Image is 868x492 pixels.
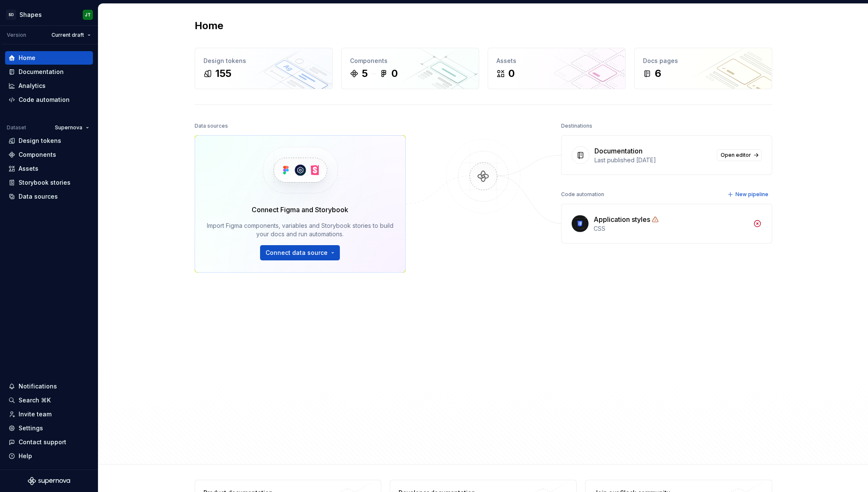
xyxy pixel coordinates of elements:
[643,57,763,65] div: Docs pages
[52,32,84,38] span: Current draft
[19,192,58,201] div: Data sources
[5,421,93,435] a: Settings
[5,176,93,189] a: Storybook stories
[362,67,368,80] div: 5
[19,396,51,405] div: Search ⌘K
[5,380,93,393] button: Notifications
[5,449,93,463] button: Help
[725,189,772,200] button: New pipeline
[5,134,93,148] a: Design tokens
[7,124,26,131] div: Dataset
[85,11,91,18] div: JT
[655,67,661,80] div: 6
[634,48,772,89] a: Docs pages6
[19,178,71,187] div: Storybook stories
[55,124,82,131] span: Supernova
[594,224,748,233] div: CSS
[19,150,56,159] div: Components
[19,424,43,432] div: Settings
[19,438,66,446] div: Contact support
[195,120,228,132] div: Data sources
[266,249,328,257] span: Connect data source
[594,214,650,224] div: Application styles
[195,48,333,89] a: Design tokens155
[508,67,515,80] div: 0
[19,410,52,418] div: Invite team
[7,32,26,38] div: Version
[19,96,70,104] div: Code automation
[19,11,42,19] div: Shapes
[19,137,61,145] div: Design tokens
[5,407,93,421] a: Invite team
[51,122,93,134] button: Supernova
[496,57,617,65] div: Assets
[594,156,712,164] div: Last published [DATE]
[391,67,398,80] div: 0
[488,48,626,89] a: Assets0
[28,477,70,485] svg: Supernova Logo
[19,82,46,90] div: Analytics
[215,67,231,80] div: 155
[6,10,16,20] div: SD
[2,5,96,24] button: SDShapesJT
[5,435,93,449] button: Contact support
[721,152,751,159] span: Open editor
[350,57,470,65] div: Components
[19,452,32,460] div: Help
[594,146,643,156] div: Documentation
[203,57,324,65] div: Design tokens
[19,54,35,62] div: Home
[207,221,393,238] div: Import Figma components, variables and Storybook stories to build your docs and run automations.
[5,79,93,93] a: Analytics
[5,148,93,161] a: Components
[19,382,57,391] div: Notifications
[5,51,93,65] a: Home
[19,68,64,76] div: Documentation
[717,149,762,161] a: Open editor
[48,29,95,41] button: Current draft
[260,245,340,260] button: Connect data source
[561,189,604,200] div: Code automation
[252,205,348,215] div: Connect Figma and Storybook
[561,120,592,132] div: Destinations
[19,164,38,173] div: Assets
[5,190,93,203] a: Data sources
[735,191,768,198] span: New pipeline
[5,65,93,79] a: Documentation
[5,162,93,175] a: Assets
[195,19,223,33] h2: Home
[5,394,93,407] button: Search ⌘K
[341,48,479,89] a: Components50
[5,93,93,107] a: Code automation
